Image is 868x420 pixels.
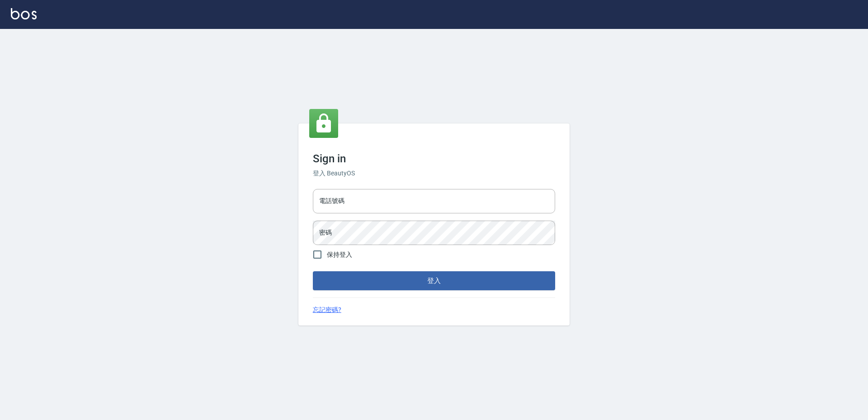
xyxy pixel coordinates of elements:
img: Logo [11,8,37,19]
h6: 登入 BeautyOS [313,169,555,178]
a: 忘記密碼? [313,305,341,315]
h3: Sign in [313,152,555,165]
span: 保持登入 [327,250,352,260]
button: 登入 [313,271,555,290]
